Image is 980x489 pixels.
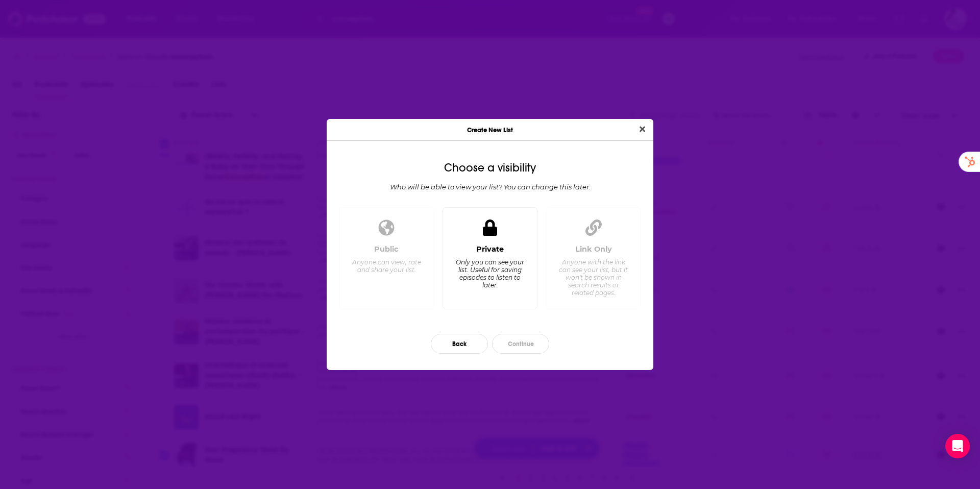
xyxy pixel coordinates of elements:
[352,258,422,274] div: Anyone can view, rate and share your list.
[455,258,525,289] div: Only you can see your list. Useful for saving episodes to listen to later.
[335,161,645,175] div: Choose a visibility
[335,183,645,191] div: Who will be able to view your list? You can change this later.
[575,244,612,254] div: Link Only
[492,334,549,354] button: Continue
[476,244,504,254] div: Private
[431,334,488,354] button: Back
[327,119,653,141] div: Create New List
[945,434,970,458] div: Open Intercom Messenger
[374,244,399,254] div: Public
[558,258,628,297] div: Anyone with the link can see your list, but it won't be shown in search results or related pages.
[635,123,649,136] button: Close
